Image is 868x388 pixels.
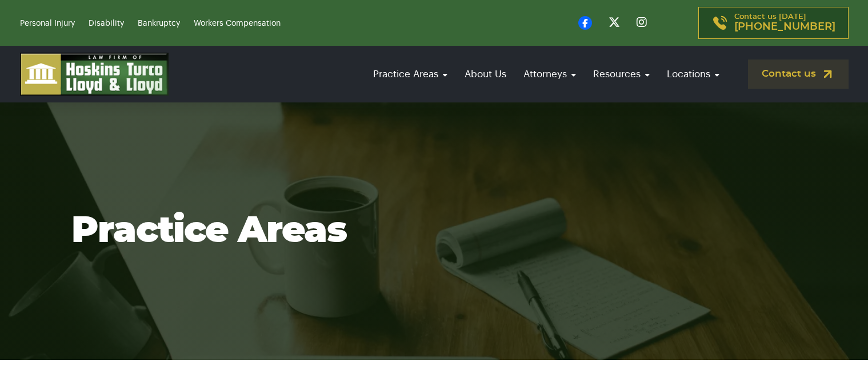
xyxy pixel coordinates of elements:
[459,58,512,90] a: About Us
[518,58,582,90] a: Attorneys
[71,211,797,251] h1: Practice Areas
[20,53,169,96] img: logo
[367,58,453,90] a: Practice Areas
[734,21,835,33] span: [PHONE_NUMBER]
[587,58,655,90] a: Resources
[20,19,75,27] a: Personal Injury
[661,58,725,90] a: Locations
[698,7,849,39] a: Contact us [DATE][PHONE_NUMBER]
[194,19,281,27] a: Workers Compensation
[89,19,124,27] a: Disability
[734,13,835,33] p: Contact us [DATE]
[138,19,180,27] a: Bankruptcy
[748,60,849,89] a: Contact us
